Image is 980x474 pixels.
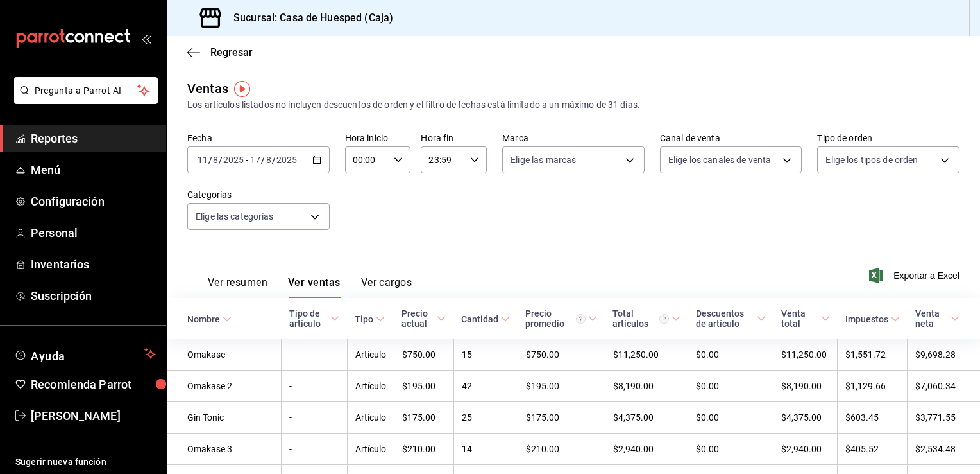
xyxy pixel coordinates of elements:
a: Pregunta a Parrot AI [9,93,158,107]
div: Los artículos listados no incluyen descuentos de orden y el filtro de fechas está limitado a un m... [187,98,959,112]
td: $0.00 [688,339,773,371]
span: Sugerir nueva función [15,455,156,469]
td: $9,698.28 [908,339,980,371]
svg: Precio promedio = Total artículos / cantidad [576,314,586,324]
img: Tooltip marker [234,81,250,97]
input: -- [249,155,261,165]
span: Total artículos [612,308,680,329]
span: Elige las marcas [511,154,576,166]
div: Tipo [355,314,373,324]
span: - [246,155,248,165]
div: navigation tabs [208,276,412,298]
span: Tipo [355,314,385,324]
td: Omakase 3 [167,434,282,465]
span: Nombre [187,314,232,324]
td: $195.00 [518,371,605,402]
input: -- [212,155,219,165]
td: Omakase [167,339,282,371]
h3: Sucursal: Casa de Huesped (Caja) [223,10,393,26]
div: Tipo de artículo [289,308,328,329]
button: Ver cargos [361,276,412,298]
td: $2,940.00 [773,434,838,465]
td: - [282,339,348,371]
button: Pregunta a Parrot AI [14,77,158,104]
div: Nombre [187,314,220,324]
label: Tipo de orden [817,134,959,143]
label: Hora fin [421,134,487,143]
td: $0.00 [688,434,773,465]
div: Ventas [187,79,228,98]
label: Categorías [187,190,330,199]
td: $4,375.00 [773,402,838,434]
div: Precio promedio [525,308,586,329]
span: Elige las categorías [196,210,274,223]
div: Precio actual [401,308,434,329]
td: $750.00 [394,339,453,371]
span: / [261,155,265,165]
td: $603.45 [838,402,908,434]
td: $0.00 [688,371,773,402]
button: Exportar a Excel [872,268,959,283]
td: Artículo [347,371,394,402]
td: $175.00 [518,402,605,434]
span: Personal [31,224,156,241]
div: Total artículos [612,308,668,329]
td: $2,940.00 [605,434,688,465]
svg: El total artículos considera cambios de precios en los artículos así como costos adicionales por ... [659,314,669,324]
td: Omakase 2 [167,371,282,402]
td: 42 [453,371,518,402]
td: $8,190.00 [773,371,838,402]
td: $4,375.00 [605,402,688,434]
span: Elige los tipos de orden [825,154,918,166]
td: $8,190.00 [605,371,688,402]
span: / [219,155,223,165]
span: Inventarios [31,256,156,273]
td: $11,250.00 [605,339,688,371]
input: ---- [276,155,298,165]
span: Pregunta a Parrot AI [35,84,138,98]
button: Ver ventas [288,276,341,298]
td: $405.52 [838,434,908,465]
span: Venta neta [915,308,959,329]
td: $750.00 [518,339,605,371]
span: Venta total [781,308,830,329]
label: Fecha [187,134,330,143]
td: - [282,371,348,402]
div: Venta total [781,308,818,329]
td: $0.00 [688,402,773,434]
button: Ver resumen [208,276,267,298]
input: -- [197,155,208,165]
span: Descuentos de artículo [696,308,766,329]
label: Canal de venta [660,134,802,143]
td: $2,534.48 [908,434,980,465]
input: -- [266,155,272,165]
div: Venta neta [915,308,948,329]
td: Gin Tonic [167,402,282,434]
label: Marca [502,134,645,143]
td: $210.00 [518,434,605,465]
td: 25 [453,402,518,434]
span: Recomienda Parrot [31,376,156,393]
label: Hora inicio [345,134,411,143]
td: $3,771.55 [908,402,980,434]
span: Suscripción [31,287,156,304]
span: Elige los canales de venta [668,154,771,166]
span: Configuración [31,193,156,210]
span: Cantidad [461,314,510,324]
span: Ayuda [31,346,139,362]
td: $1,129.66 [838,371,908,402]
button: Regresar [187,46,253,58]
td: - [282,434,348,465]
div: Impuestos [845,314,888,324]
div: Descuentos de artículo [696,308,754,329]
input: ---- [223,155,244,165]
span: Precio promedio [525,308,597,329]
span: Reportes [31,130,156,147]
td: $210.00 [394,434,453,465]
span: Impuestos [845,314,900,324]
span: Regresar [210,46,253,58]
button: open_drawer_menu [141,33,151,44]
td: Artículo [347,339,394,371]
